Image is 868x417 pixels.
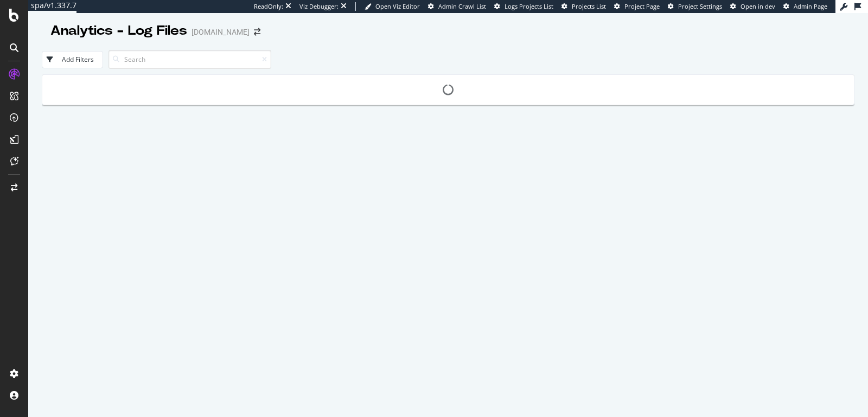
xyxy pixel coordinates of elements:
span: Admin Page [794,2,827,10]
span: Open in dev [741,2,775,10]
a: Project Settings [668,2,722,11]
a: Admin Page [783,2,827,11]
div: Add Filters [62,55,94,64]
span: Admin Crawl List [438,2,486,10]
div: arrow-right-arrow-left [254,28,260,36]
span: Project Settings [678,2,722,10]
span: Projects List [572,2,606,10]
a: Open in dev [730,2,775,11]
span: Open Viz Editor [375,2,420,10]
div: Analytics - Log Files [50,22,187,40]
span: Project Page [624,2,660,10]
a: Logs Projects List [494,2,553,11]
a: Open Viz Editor [365,2,420,11]
input: Search [108,50,271,69]
a: Project Page [614,2,660,11]
a: Projects List [561,2,606,11]
a: Admin Crawl List [428,2,486,11]
div: ReadOnly: [254,2,283,11]
button: Add Filters [42,51,103,68]
div: [DOMAIN_NAME] [192,27,250,37]
span: Logs Projects List [505,2,553,10]
div: Viz Debugger: [299,2,339,11]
